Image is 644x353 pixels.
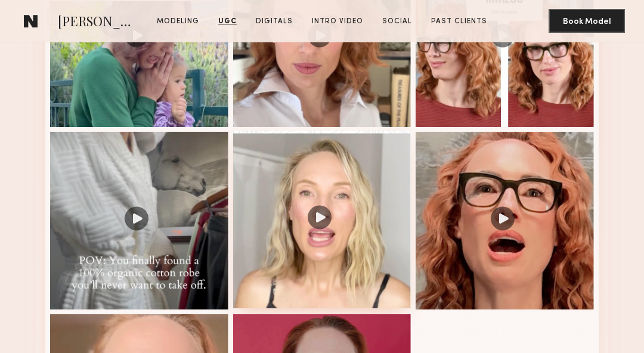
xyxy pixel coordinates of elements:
[549,16,625,26] a: Book Model
[213,16,241,27] a: UGC
[377,16,417,27] a: Social
[307,16,368,27] a: Intro Video
[549,9,625,33] button: Book Model
[152,16,204,27] a: Modeling
[58,12,141,33] span: [PERSON_NAME]
[251,16,298,27] a: Digitals
[426,16,492,27] a: Past Clients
